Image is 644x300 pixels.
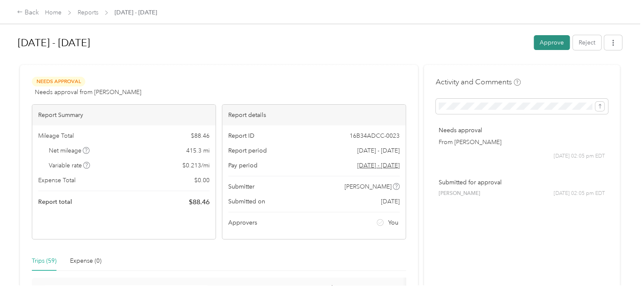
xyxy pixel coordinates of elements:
h1: Aug 1 - 31, 2025 [18,33,528,53]
div: Report Summary [32,105,216,125]
button: Approve [534,35,570,50]
span: [DATE] - [DATE] [357,146,400,155]
span: [PERSON_NAME] [344,182,392,191]
span: Needs Approval [32,77,85,86]
p: Needs approval [439,126,605,135]
span: Report ID [228,131,255,140]
span: [DATE] 02:05 pm EDT [554,190,605,197]
span: Needs approval from [PERSON_NAME] [35,88,141,97]
span: Report total [38,197,72,206]
span: Submitter [228,182,255,191]
span: [DATE] [381,197,400,206]
span: Report period [228,146,267,155]
a: Reports [78,9,98,16]
iframe: Everlance-gr Chat Button Frame [596,253,644,300]
span: [DATE] - [DATE] [115,8,157,17]
span: [PERSON_NAME] [439,190,480,197]
span: $ 88.46 [191,131,210,140]
span: Pay period [228,161,258,170]
span: Variable rate [49,161,90,170]
p: Submitted for approval [439,178,605,187]
span: Track Method [320,284,355,299]
p: From [PERSON_NAME] [439,138,605,147]
button: Reject [573,35,601,50]
div: Report details [222,105,406,125]
span: 16B34ADCC-0023 [350,131,400,140]
span: Gross Miles [52,284,84,299]
span: Expense Total [38,176,76,185]
div: Expense (0) [70,256,101,266]
span: Submitted on [228,197,265,206]
span: $ 88.46 [189,197,210,207]
div: Back [17,8,39,18]
div: Trips (59) [32,256,56,266]
span: [DATE] 02:05 pm EDT [554,153,605,160]
span: Net mileage [49,146,90,155]
span: Go to pay period [357,161,400,170]
span: Mileage Total [38,131,74,140]
a: Home [45,9,62,16]
h4: Activity and Comments [436,77,521,87]
span: $ 0.00 [194,176,210,185]
span: Approvers [228,218,257,227]
span: You [388,218,398,227]
span: $ 0.213 / mi [182,161,210,170]
span: 415.3 mi [186,146,210,155]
